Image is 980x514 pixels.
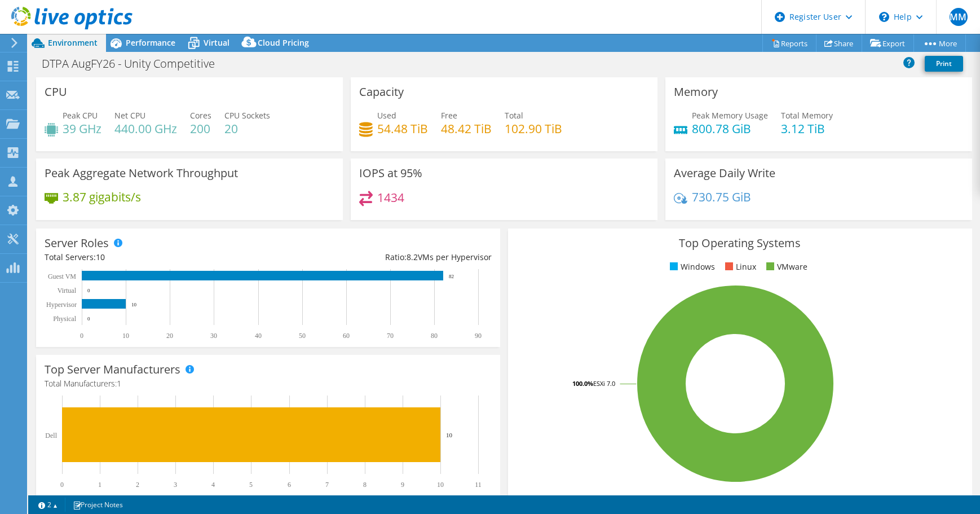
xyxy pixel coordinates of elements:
[48,37,98,48] span: Environment
[299,332,306,340] text: 50
[593,379,615,388] tspan: ESXi 7.0
[692,122,768,135] h4: 800.78 GiB
[255,332,262,340] text: 40
[377,110,396,121] span: Used
[441,110,457,121] span: Free
[667,261,715,273] li: Windows
[48,273,76,280] text: Guest VM
[249,481,253,489] text: 5
[879,12,889,22] svg: \n
[722,261,756,273] li: Linux
[30,498,65,512] a: 2
[63,191,141,203] h4: 3.87 gigabits/s
[359,86,404,98] h3: Capacity
[692,110,768,121] span: Peak Memory Usage
[114,110,145,121] span: Net CPU
[431,332,438,340] text: 80
[475,481,482,489] text: 11
[258,37,309,48] span: Cloud Pricing
[45,377,492,390] h4: Total Manufacturers:
[131,302,137,307] text: 10
[449,274,454,279] text: 82
[224,122,270,135] h4: 20
[37,58,232,70] h1: DTPA AugFY26 - Unity Competitive
[401,481,404,489] text: 9
[211,481,215,489] text: 4
[45,432,57,440] text: Dell
[210,332,217,340] text: 30
[572,379,593,388] tspan: 100.0%
[363,481,367,489] text: 8
[377,191,404,204] h4: 1434
[674,167,775,179] h3: Average Daily Write
[674,86,718,98] h3: Memory
[204,37,229,48] span: Virtual
[862,34,914,52] a: Export
[475,332,482,340] text: 90
[87,288,90,293] text: 0
[63,122,101,135] h4: 39 GHz
[87,316,90,322] text: 0
[114,122,177,135] h4: 440.00 GHz
[781,110,833,121] span: Total Memory
[122,332,129,340] text: 10
[126,37,175,48] span: Performance
[53,315,76,323] text: Physical
[45,167,238,179] h3: Peak Aggregate Network Throughput
[80,332,83,340] text: 0
[517,237,964,249] h3: Top Operating Systems
[45,363,180,376] h3: Top Server Manufacturers
[505,110,523,121] span: Total
[166,332,173,340] text: 20
[46,301,77,309] text: Hypervisor
[117,378,121,389] span: 1
[446,432,453,438] text: 10
[60,481,64,489] text: 0
[190,122,211,135] h4: 200
[58,287,77,295] text: Virtual
[925,56,963,72] a: Print
[913,34,966,52] a: More
[268,251,491,263] div: Ratio: VMs per Hypervisor
[45,237,109,249] h3: Server Roles
[359,167,422,179] h3: IOPS at 95%
[45,251,268,263] div: Total Servers:
[437,481,444,489] text: 10
[692,191,751,203] h4: 730.75 GiB
[96,252,105,262] span: 10
[136,481,139,489] text: 2
[505,122,562,135] h4: 102.90 TiB
[407,252,418,262] span: 8.2
[325,481,329,489] text: 7
[98,481,101,489] text: 1
[763,261,807,273] li: VMware
[174,481,177,489] text: 3
[63,110,98,121] span: Peak CPU
[288,481,291,489] text: 6
[190,110,211,121] span: Cores
[781,122,833,135] h4: 3.12 TiB
[45,86,67,98] h3: CPU
[343,332,350,340] text: 60
[224,110,270,121] span: CPU Sockets
[441,122,492,135] h4: 48.42 TiB
[762,34,816,52] a: Reports
[950,8,968,26] span: MM
[816,34,862,52] a: Share
[387,332,394,340] text: 70
[65,498,131,512] a: Project Notes
[377,122,428,135] h4: 54.48 TiB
